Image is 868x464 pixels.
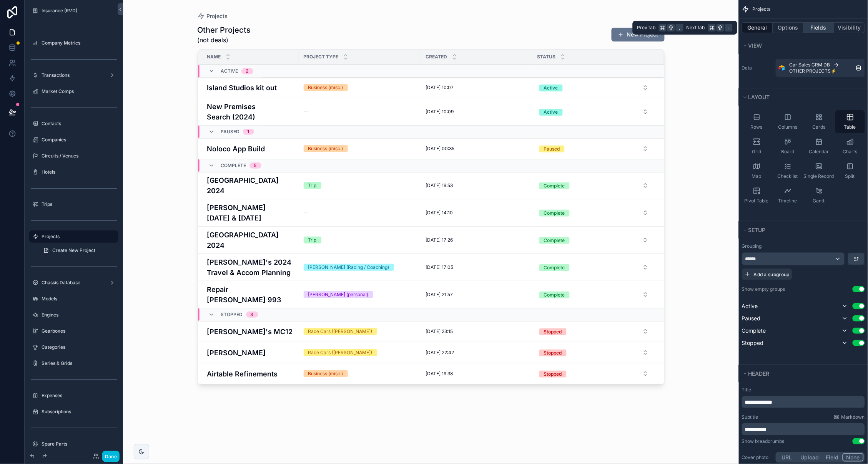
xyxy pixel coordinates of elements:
div: Active [544,85,558,91]
span: [DATE] 17:05 [426,264,454,270]
div: [PERSON_NAME] (personal) [308,291,369,298]
h4: [PERSON_NAME] [DATE] & [DATE] [207,202,294,223]
label: Transactions [42,72,103,78]
span: Charts [843,149,858,155]
div: Complete [544,182,565,189]
a: Select Button [533,345,655,360]
a: Select Button [533,104,655,119]
button: Header [742,368,860,379]
a: Race Cars ([PERSON_NAME]) [304,328,417,335]
span: Projects [753,6,771,12]
a: Select Button [533,287,655,302]
a: Projects [42,234,114,240]
button: Select Button [533,288,655,302]
a: [DATE] 23:15 [426,328,528,335]
div: Race Cars ([PERSON_NAME]) [308,349,372,356]
span: Markdown [841,414,865,420]
label: Trips [42,201,114,207]
a: [DATE] 10:07 [426,85,528,91]
label: Data [742,65,773,71]
a: Car Sales CRM DBOTHER PROJECTS⚡️ [776,59,865,77]
label: Subtitle [742,414,758,420]
button: Select Button [533,346,655,360]
a: [DATE] 19:38 [426,371,528,377]
a: Repair [PERSON_NAME] 993 [207,284,294,305]
label: Company Metrics [42,40,114,46]
button: Rows [742,110,772,133]
label: Chassis Database [42,280,103,286]
a: Select Button [533,205,655,220]
h1: Other Projects [198,25,251,35]
label: Market Comps [42,88,114,94]
a: Select Button [533,260,655,275]
button: Split [835,159,865,182]
a: [PERSON_NAME]'s MC12 [207,326,294,337]
h4: [PERSON_NAME]'s 2024 Travel & Accom Planning [207,257,294,278]
a: Airtable Refinements [207,369,294,379]
button: Charts [835,135,865,158]
h4: [PERSON_NAME] [207,348,294,358]
a: [GEOGRAPHIC_DATA] 2024 [207,175,294,196]
span: Created [426,54,447,60]
a: Markdown [834,414,865,420]
a: [DATE] 22:42 [426,350,528,356]
a: Select Button [533,366,655,381]
a: Spare Parts [42,441,114,447]
span: Checklist [778,173,798,179]
button: Cards [804,110,834,133]
span: Complete [742,327,766,335]
button: Fields [804,22,835,33]
a: Trip [304,182,417,189]
div: Business (misc.) [308,84,343,91]
label: Title [742,387,865,393]
div: 3 [251,312,254,318]
button: View [742,40,860,51]
label: Models [42,296,114,302]
span: Prev tab [637,25,656,31]
a: Subscriptions [42,409,114,415]
a: Select Button [533,80,655,95]
a: Projects [198,12,228,20]
span: (not deals) [198,35,251,45]
a: Business (misc.) [304,84,417,91]
div: 1 [248,129,249,135]
button: Options [773,22,804,33]
img: Airtable Logo [779,65,785,71]
div: 2 [246,68,249,75]
button: Setup [742,225,860,235]
a: Select Button [533,178,655,193]
h4: Island Studios kit out [207,83,294,93]
button: Select Button [533,179,655,192]
span: Setup [748,227,766,233]
span: Cards [813,124,826,130]
a: Hotels [42,169,114,175]
span: Grid [752,149,762,155]
a: [DATE] 21:57 [426,292,528,298]
span: Split [845,173,855,179]
span: [DATE] 17:26 [426,237,453,243]
a: [DATE] 19:53 [426,182,528,189]
div: Complete [544,237,565,244]
label: Insurance (RVD) [42,8,114,14]
span: [DATE] 23:15 [426,328,453,335]
span: Status [537,54,556,60]
label: Expenses [42,393,114,399]
button: Select Button [533,105,655,119]
span: [DATE] 22:42 [426,350,454,356]
span: -- [304,109,308,115]
div: 5 [254,162,257,169]
span: Create New Project [52,247,95,254]
a: [PERSON_NAME] (Racing / Coaching) [304,264,417,271]
button: Grid [742,135,772,158]
label: Gearboxes [42,328,114,334]
a: [DATE] 17:05 [426,264,528,270]
h4: New Premises Search (2024) [207,101,294,122]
